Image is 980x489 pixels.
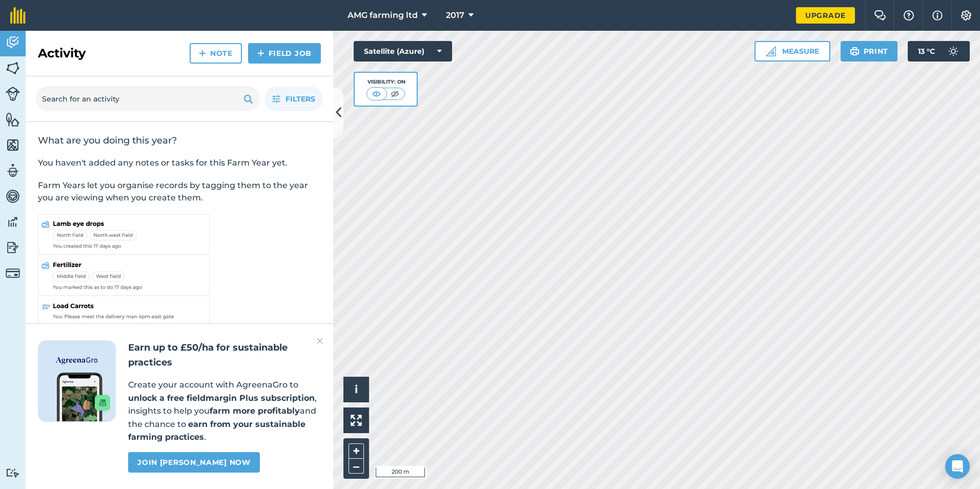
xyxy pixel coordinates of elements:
[10,7,26,24] img: fieldmargin Logo
[6,189,20,204] img: svg+xml;base64,PD94bWwgdmVyc2lvbj0iMS4wIiBlbmNvZGluZz0idXRmLTgiPz4KPCEtLSBHZW5lcmF0b3I6IEFkb2JlIE...
[6,137,20,153] img: svg+xml;base64,PHN2ZyB4bWxucz0iaHR0cDovL3d3dy53My5vcmcvMjAwMC9zdmciIHdpZHRoPSI1NiIgaGVpZ2h0PSI2MC...
[850,45,860,57] img: svg+xml;base64,PHN2ZyB4bWxucz0iaHR0cDovL3d3dy53My5vcmcvMjAwMC9zdmciIHdpZHRoPSIxOSIgaGVpZ2h0PSIyNC...
[128,340,321,370] h2: Earn up to £50/ha for sustainable practices
[355,383,358,396] span: i
[841,41,898,62] button: Print
[354,41,452,62] button: Satellite (Azure)
[6,60,20,76] img: svg+xml;base64,PHN2ZyB4bWxucz0iaHR0cDovL3d3dy53My5vcmcvMjAwMC9zdmciIHdpZHRoPSI1NiIgaGVpZ2h0PSI2MC...
[128,393,315,403] strong: unlock a free fieldmargin Plus subscription
[264,87,323,111] button: Filters
[6,35,20,50] img: svg+xml;base64,PD94bWwgdmVyc2lvbj0iMS4wIiBlbmNvZGluZz0idXRmLTgiPz4KPCEtLSBHZW5lcmF0b3I6IEFkb2JlIE...
[6,266,20,280] img: svg+xml;base64,PD94bWwgdmVyc2lvbj0iMS4wIiBlbmNvZGluZz0idXRmLTgiPz4KPCEtLSBHZW5lcmF0b3I6IEFkb2JlIE...
[918,41,935,62] span: 13 ° C
[6,112,20,127] img: svg+xml;base64,PHN2ZyB4bWxucz0iaHR0cDovL3d3dy53My5vcmcvMjAwMC9zdmciIHdpZHRoPSI1NiIgaGVpZ2h0PSI2MC...
[766,46,776,56] img: Ruler icon
[6,214,20,230] img: svg+xml;base64,PD94bWwgdmVyc2lvbj0iMS4wIiBlbmNvZGluZz0idXRmLTgiPz4KPCEtLSBHZW5lcmF0b3I6IEFkb2JlIE...
[343,377,369,402] button: i
[128,378,321,444] p: Create your account with AgreenaGro to , insights to help you and the chance to .
[908,41,970,62] button: 13 °C
[257,47,264,59] img: svg+xml;base64,PHN2ZyB4bWxucz0iaHR0cDovL3d3dy53My5vcmcvMjAwMC9zdmciIHdpZHRoPSIxNCIgaGVpZ2h0PSIyNC...
[348,9,418,22] span: AMG farming ltd
[38,45,86,62] h2: Activity
[351,415,362,426] img: Four arrows, one pointing top left, one top right, one bottom right and the last bottom left
[38,157,321,169] p: You haven't added any notes or tasks for this Farm Year yet.
[57,373,110,421] img: Screenshot of the Gro app
[932,9,943,22] img: svg+xml;base64,PHN2ZyB4bWxucz0iaHR0cDovL3d3dy53My5vcmcvMjAwMC9zdmciIHdpZHRoPSIxNyIgaGVpZ2h0PSIxNy...
[38,179,321,204] p: Farm Years let you organise records by tagging them to the year you are viewing when you create t...
[349,443,364,459] button: +
[389,89,401,99] img: svg+xml;base64,PHN2ZyB4bWxucz0iaHR0cDovL3d3dy53My5vcmcvMjAwMC9zdmciIHdpZHRoPSI1MCIgaGVpZ2h0PSI0MC...
[6,468,20,478] img: svg+xml;base64,PD94bWwgdmVyc2lvbj0iMS4wIiBlbmNvZGluZz0idXRmLTgiPz4KPCEtLSBHZW5lcmF0b3I6IEFkb2JlIE...
[190,43,242,64] a: Note
[285,93,315,105] span: Filters
[754,41,830,62] button: Measure
[317,335,323,347] img: svg+xml;base64,PHN2ZyB4bWxucz0iaHR0cDovL3d3dy53My5vcmcvMjAwMC9zdmciIHdpZHRoPSIyMiIgaGVpZ2h0PSIzMC...
[903,10,915,21] img: A question mark icon
[6,87,20,101] img: svg+xml;base64,PD94bWwgdmVyc2lvbj0iMS4wIiBlbmNvZGluZz0idXRmLTgiPz4KPCEtLSBHZW5lcmF0b3I6IEFkb2JlIE...
[210,406,300,416] strong: farm more profitably
[796,7,855,24] a: Upgrade
[943,41,964,62] img: svg+xml;base64,PD94bWwgdmVyc2lvbj0iMS4wIiBlbmNvZGluZz0idXRmLTgiPz4KPCEtLSBHZW5lcmF0b3I6IEFkb2JlIE...
[6,240,20,255] img: svg+xml;base64,PD94bWwgdmVyc2lvbj0iMS4wIiBlbmNvZGluZz0idXRmLTgiPz4KPCEtLSBHZW5lcmF0b3I6IEFkb2JlIE...
[128,419,305,442] strong: earn from your sustainable farming practices
[370,89,383,99] img: svg+xml;base64,PHN2ZyB4bWxucz0iaHR0cDovL3d3dy53My5vcmcvMjAwMC9zdmciIHdpZHRoPSI1MCIgaGVpZ2h0PSI0MC...
[349,459,364,474] button: –
[128,452,259,473] a: Join [PERSON_NAME] now
[366,78,405,86] div: Visibility: On
[248,43,321,64] a: Field Job
[960,10,972,21] img: A cog icon
[6,163,20,178] img: svg+xml;base64,PD94bWwgdmVyc2lvbj0iMS4wIiBlbmNvZGluZz0idXRmLTgiPz4KPCEtLSBHZW5lcmF0b3I6IEFkb2JlIE...
[945,454,970,479] div: Open Intercom Messenger
[38,134,321,147] h2: What are you doing this year?
[874,10,886,21] img: Two speech bubbles overlapping with the left bubble in the forefront
[243,93,253,105] img: svg+xml;base64,PHN2ZyB4bWxucz0iaHR0cDovL3d3dy53My5vcmcvMjAwMC9zdmciIHdpZHRoPSIxOSIgaGVpZ2h0PSIyNC...
[446,9,464,22] span: 2017
[199,47,206,59] img: svg+xml;base64,PHN2ZyB4bWxucz0iaHR0cDovL3d3dy53My5vcmcvMjAwMC9zdmciIHdpZHRoPSIxNCIgaGVpZ2h0PSIyNC...
[36,87,259,111] input: Search for an activity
